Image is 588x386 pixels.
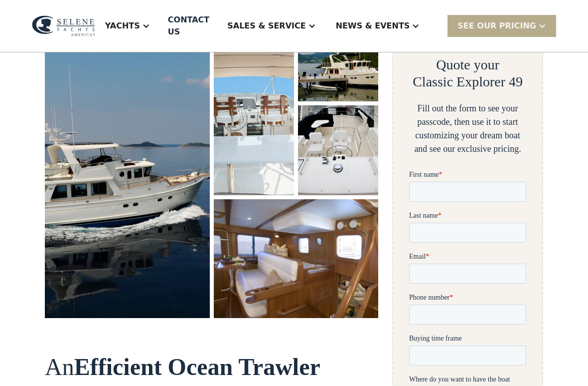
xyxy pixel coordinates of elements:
[436,56,499,73] h2: Quote your
[214,199,379,318] img: 50 foot motor yacht
[74,354,320,380] strong: Efficient Ocean Trawler
[95,6,160,46] div: Yachts
[45,354,378,381] h2: An
[298,105,378,195] img: 50 foot motor yacht
[217,6,325,46] div: Sales & Service
[168,14,209,38] div: Contact US
[227,20,305,32] div: Sales & Service
[105,20,140,32] div: Yachts
[298,105,378,195] a: open lightbox
[413,73,523,90] h2: Classic Explorer 49
[336,20,410,32] div: News & EVENTS
[298,11,378,101] a: open lightbox
[32,15,95,36] img: logo
[457,20,536,32] div: SEE Our Pricing
[45,11,210,318] img: 50 foot motor yacht
[214,11,294,195] a: open lightbox
[409,102,526,156] div: Fill out the form to see your passcode, then use it to start customizing your dream boat and see ...
[298,11,378,101] img: 50 foot motor yacht
[214,199,379,318] a: open lightbox
[326,6,430,46] div: News & EVENTS
[45,11,210,318] a: open lightbox
[447,15,556,36] div: SEE Our Pricing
